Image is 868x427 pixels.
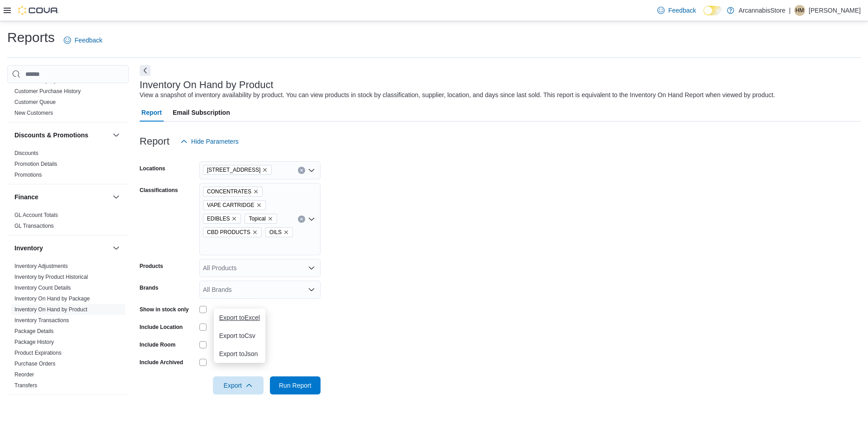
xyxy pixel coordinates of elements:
[14,371,34,378] span: Reorder
[308,264,315,272] button: Open list of options
[219,314,260,321] span: Export to Excel
[283,230,289,235] button: Remove OILS from selection in this group
[111,130,122,141] button: Discounts & Promotions
[252,230,258,235] button: Remove CBD PRODUCTS from selection in this group
[268,216,273,221] button: Remove Topical from selection in this group
[140,65,151,76] button: Next
[14,382,37,389] a: Transfers
[14,263,68,270] span: Inventory Adjustments
[219,332,260,339] span: Export to Csv
[7,148,129,184] div: Discounts & Promotions
[262,167,268,173] button: Remove 2267 Kingsway - 450548 from selection in this group
[207,201,255,210] span: VAPE CARTRIDGE
[18,6,59,15] img: Cova
[14,382,37,389] span: Transfers
[308,216,315,223] button: Open list of options
[270,376,321,394] button: Run Report
[14,160,57,168] span: Promotion Details
[14,150,38,157] span: Discounts
[253,189,259,194] button: Remove CONCENTRATES from selection in this group
[207,228,250,237] span: CBD PRODUCTS
[14,306,87,313] span: Inventory On Hand by Product
[14,284,71,291] span: Inventory Count Details
[14,263,68,269] a: Inventory Adjustments
[14,295,90,302] span: Inventory On Hand by Package
[668,6,696,15] span: Feedback
[14,273,88,281] span: Inventory by Product Historical
[14,171,42,178] span: Promotions
[14,371,34,378] a: Reorder
[298,216,305,223] button: Clear input
[203,165,272,175] span: 2267 Kingsway - 450548
[279,381,311,390] span: Run Report
[14,88,81,94] a: Customer Purchase History
[14,339,54,345] a: Package History
[60,31,106,49] a: Feedback
[14,317,69,324] span: Inventory Transactions
[140,324,183,331] label: Include Location
[111,402,122,413] button: Loyalty
[703,6,722,15] input: Dark Mode
[140,80,274,90] h3: Inventory On Hand by Product
[191,137,239,146] span: Hide Parameters
[794,5,805,16] div: Henrique Merzari
[140,284,158,291] label: Brands
[219,350,260,357] span: Export to Json
[14,150,38,156] a: Discounts
[14,403,37,412] h3: Loyalty
[245,214,277,224] span: Topical
[789,5,791,16] p: |
[142,103,162,122] span: Report
[173,103,230,122] span: Email Subscription
[14,211,58,219] span: GL Account Totals
[140,306,189,313] label: Show in stock only
[207,165,261,174] span: [STREET_ADDRESS]
[231,216,237,221] button: Remove EDIBLES from selection in this group
[14,403,109,412] button: Loyalty
[214,327,265,345] button: Export toCsv
[14,244,109,253] button: Inventory
[218,376,258,394] span: Export
[203,187,263,197] span: CONCENTRATES
[140,136,170,147] h3: Report
[14,212,58,218] a: GL Account Totals
[308,167,315,174] button: Open list of options
[14,350,61,356] a: Product Expirations
[14,274,88,280] a: Inventory by Product Historical
[140,341,175,348] label: Include Room
[14,172,42,178] a: Promotions
[207,187,251,196] span: CONCENTRATES
[14,110,53,116] a: New Customers
[14,131,109,140] button: Discounts & Promotions
[7,64,129,122] div: Customer
[265,227,293,237] span: OILS
[14,338,54,346] span: Package History
[140,263,163,270] label: Products
[14,328,54,334] a: Package Details
[14,192,38,202] h3: Finance
[75,36,102,45] span: Feedback
[809,5,861,16] p: [PERSON_NAME]
[177,132,242,150] button: Hide Parameters
[796,5,804,16] span: HM
[269,228,282,237] span: OILS
[7,28,55,47] h1: Reports
[14,285,71,291] a: Inventory Count Details
[14,361,56,367] a: Purchase Orders
[739,5,786,16] p: ArcannabisStore
[14,223,54,229] a: GL Transactions
[14,349,61,357] span: Product Expirations
[214,345,265,363] button: Export toJson
[14,306,87,313] a: Inventory On Hand by Product
[14,296,90,302] a: Inventory On Hand by Package
[214,309,265,327] button: Export toExcel
[207,214,230,223] span: EDIBLES
[203,200,266,210] span: VAPE CARTRIDGE
[140,359,183,366] label: Include Archived
[140,90,775,100] div: View a snapshot of inventory availability by product. You can view products in stock by classific...
[14,109,53,117] span: New Customers
[140,165,165,172] label: Locations
[14,222,54,230] span: GL Transactions
[111,243,122,253] button: Inventory
[7,261,129,394] div: Inventory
